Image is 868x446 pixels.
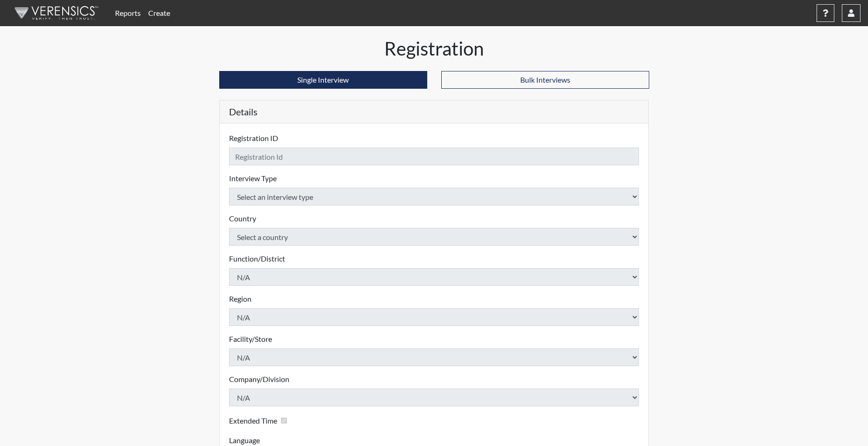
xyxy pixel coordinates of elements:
[229,414,291,427] div: Checking this box will provide the interviewee with an accomodation of extra time to answer each ...
[144,4,174,22] a: Create
[229,173,277,184] label: Interview Type
[229,148,639,165] input: Insert a Registration ID, which needs to be a unique alphanumeric value for each interviewee
[229,133,278,144] label: Registration ID
[229,435,260,446] label: Language
[229,253,285,264] label: Function/District
[229,293,251,304] label: Region
[229,333,272,345] label: Facility/Store
[229,374,289,385] label: Company/Division
[111,4,144,22] a: Reports
[220,100,649,123] h5: Details
[441,71,649,89] button: Bulk Interviews
[229,213,256,224] label: Country
[219,37,649,60] h1: Registration
[229,415,277,426] label: Extended Time
[219,71,427,89] button: Single Interview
